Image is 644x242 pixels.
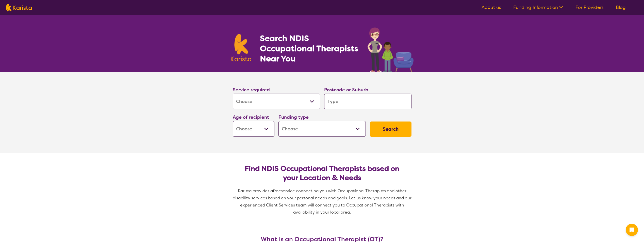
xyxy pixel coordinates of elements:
[575,4,604,10] a: For Providers
[616,4,626,10] a: Blog
[324,94,411,109] input: Type
[238,188,273,194] span: Karista provides a
[260,33,359,64] h1: Search NDIS Occupational Therapists Near You
[233,188,412,215] span: service connecting you with Occupational Therapists and other disability services based on your p...
[482,4,501,10] a: About us
[237,164,407,182] h2: Find NDIS Occupational Therapists based on your Location & Needs
[368,27,414,72] img: occupational-therapy
[233,114,269,120] label: Age of recipient
[278,114,309,120] label: Funding type
[273,188,281,194] span: free
[324,87,368,93] label: Postcode or Suburb
[231,34,252,61] img: Karista logo
[6,4,32,11] img: Karista logo
[513,4,563,10] a: Funding Information
[233,87,270,93] label: Service required
[370,122,411,137] button: Search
